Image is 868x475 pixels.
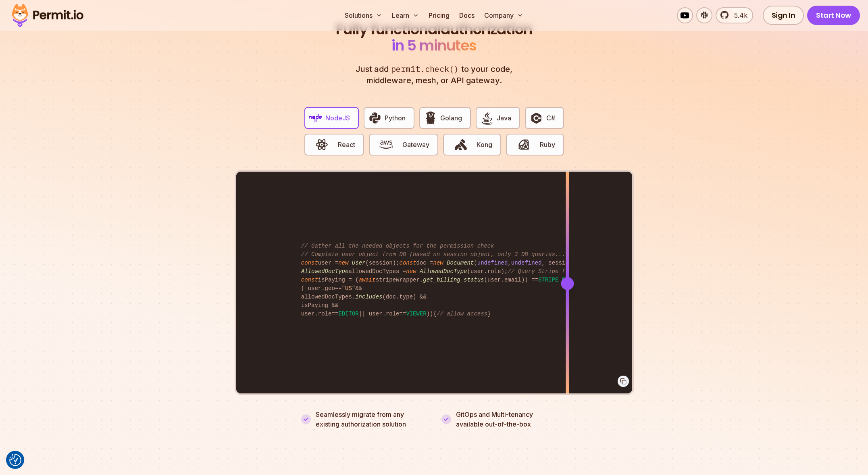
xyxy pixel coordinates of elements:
[437,311,487,317] span: // allow access
[389,63,461,75] span: permit.check()
[399,294,413,300] span: type
[477,140,492,149] span: Kong
[347,63,521,86] p: Just add to your code, middleware, mesh, or API gateway.
[338,260,348,266] span: new
[355,294,382,300] span: includes
[296,235,572,325] code: user = (session); doc = ( , , session. ); allowedDocTypes = (user. ); isPaying = ( stripeWrapper....
[301,260,318,266] span: const
[454,138,468,151] img: Kong
[420,268,467,275] span: AllowedDocType
[379,138,393,151] img: Gateway
[391,35,477,56] span: in 5 minutes
[480,111,494,125] img: Java
[368,111,382,125] img: Python
[440,113,462,123] span: Golang
[8,2,87,29] img: Permit logo
[529,111,543,125] img: C#
[424,111,437,125] img: Golang
[301,251,569,258] span: // Complete user object from DB (based on session object, only 3 DB queries...)
[497,113,511,123] span: Java
[546,113,555,123] span: C#
[301,243,494,249] span: // Gather all the needed objects for the permission check
[316,410,427,429] p: Seamlessly migrate from any existing authorization solution
[540,140,555,149] span: Ruby
[517,138,531,151] img: Ruby
[318,311,332,317] span: role
[716,7,753,23] a: 5.4k
[386,311,400,317] span: role
[456,410,533,429] p: GitOps and Multi-tenancy available out-of-the-box
[538,277,582,283] span: STRIPE_PAYING
[406,268,416,275] span: new
[423,277,484,283] span: get_billing_status
[456,7,478,23] a: Docs
[763,6,804,25] a: Sign In
[425,7,453,23] a: Pricing
[389,7,422,23] button: Learn
[352,260,366,266] span: User
[325,113,350,123] span: NodeJS
[504,277,521,283] span: email
[481,7,527,23] button: Company
[406,311,426,317] span: VIEWER
[385,113,406,123] span: Python
[359,277,376,283] span: await
[729,11,747,20] span: 5.4k
[402,140,429,149] span: Gateway
[433,260,443,266] span: new
[336,21,441,38] span: Fully functional
[477,260,508,266] span: undefined
[341,7,385,23] button: Solutions
[315,138,329,151] img: React
[301,277,318,283] span: const
[338,140,355,149] span: React
[447,260,474,266] span: Document
[511,260,542,266] span: undefined
[807,6,860,25] a: Start Now
[9,454,21,466] img: Revisit consent button
[325,285,335,292] span: geo
[334,21,534,54] h2: authorization
[487,268,501,275] span: role
[301,268,349,275] span: AllowedDocType
[342,285,356,292] span: "US"
[338,311,358,317] span: EDITOR
[399,260,416,266] span: const
[508,268,691,275] span: // Query Stripe for live data (hope it's not too slow)
[9,454,21,466] button: Consent Preferences
[309,111,323,125] img: NodeJS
